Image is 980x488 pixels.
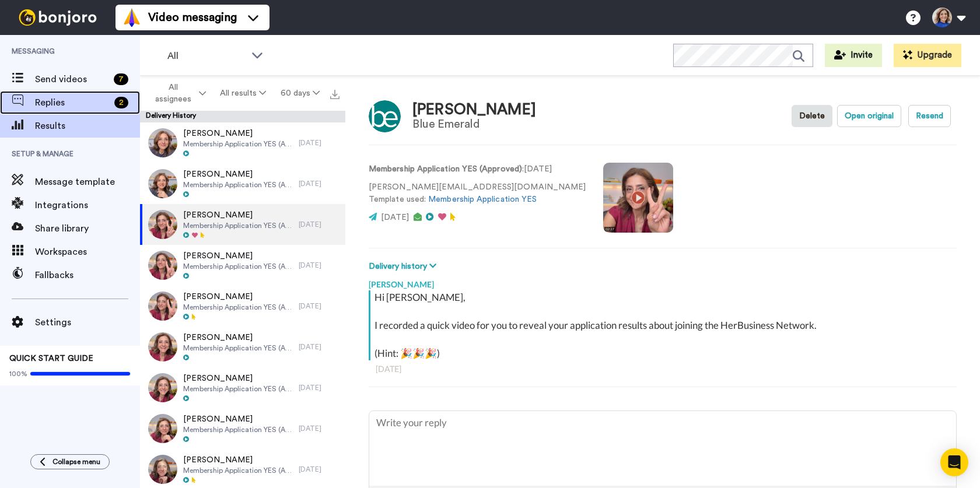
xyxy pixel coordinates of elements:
div: Blue Emerald [412,118,536,131]
img: f0d76697-9f4d-4ac1-ae2b-fa29f42c1b32-thumb.jpg [148,128,177,157]
div: 2 [114,97,128,108]
span: Fallbacks [35,268,140,282]
span: Integrations [35,198,140,212]
span: Membership Application YES (Approved) [183,180,293,189]
img: e0b7cbce-3ead-4950-89e9-dc7f98f15ffd-thumb.jpg [148,455,177,484]
p: [PERSON_NAME][EMAIL_ADDRESS][DOMAIN_NAME] Template used: [369,181,586,206]
a: [PERSON_NAME]Membership Application YES (Approved)[DATE] [140,286,345,326]
span: [PERSON_NAME] [183,250,293,262]
span: [PERSON_NAME] [183,454,293,466]
span: Membership Application YES (Approved) [183,384,293,394]
span: Membership Application YES (Approved) [183,262,293,271]
a: [PERSON_NAME]Membership Application YES (Approved)[DATE] [140,326,345,367]
div: [DATE] [299,179,339,188]
div: [DATE] [299,138,339,148]
span: Membership Application YES (Approved) [183,221,293,230]
div: [DATE] [299,465,339,474]
span: [PERSON_NAME] [183,291,293,303]
span: All assignees [149,82,197,105]
a: [PERSON_NAME]Membership Application YES (Approved)[DATE] [140,367,345,408]
span: Video messaging [148,9,237,26]
img: Image of Elizabeth Salter [369,100,401,132]
span: [PERSON_NAME] [183,128,293,139]
span: [PERSON_NAME] [183,413,293,425]
a: [PERSON_NAME]Membership Application YES (Approved)[DATE] [140,122,345,163]
img: 305d50f8-8099-4833-8989-4d6310f01b9b-thumb.jpg [148,210,177,239]
span: Membership Application YES (Approved) [183,303,293,312]
div: [DATE] [299,261,339,270]
span: All [167,49,246,63]
span: Settings [35,315,140,329]
img: f65e5571-0a67-4263-94ad-b83aea98956f-thumb.jpg [148,332,177,361]
span: [DATE] [381,213,409,222]
div: [DATE] [299,220,339,229]
a: [PERSON_NAME]Membership Application YES (Approved)[DATE] [140,408,345,449]
span: Membership Application YES (Approved) [183,466,293,475]
span: Share library [35,222,140,236]
a: [PERSON_NAME]Membership Application YES (Approved)[DATE] [140,204,345,245]
img: export.svg [330,90,339,99]
strong: Membership Application YES (Approved) [369,165,522,173]
a: [PERSON_NAME]Membership Application YES (Approved)[DATE] [140,245,345,286]
button: Delete [792,105,832,127]
img: d740a9fb-29d3-4b37-b031-4f4ef42f27e0-thumb.jpg [148,169,177,198]
span: Results [35,119,140,133]
div: [DATE] [376,363,950,375]
button: Resend [908,105,951,127]
button: All results [213,83,273,104]
a: [PERSON_NAME]Membership Application YES (Approved)[DATE] [140,163,345,204]
p: : [DATE] [369,163,586,175]
div: 7 [114,73,128,85]
span: Workspaces [35,245,140,259]
img: 4a232129-2bcd-4c4a-ab99-3b55249f8023-thumb.jpg [148,251,177,280]
button: All assignees [142,77,213,110]
span: Replies [35,96,110,110]
a: Membership Application YES [428,195,537,203]
span: Membership Application YES (Approved) [183,425,293,434]
img: bj-logo-header-white.svg [14,9,101,26]
div: [DATE] [299,301,339,311]
img: vm-color.svg [123,8,141,27]
div: [DATE] [299,383,339,392]
div: [PERSON_NAME] [369,273,957,290]
span: [PERSON_NAME] [183,332,293,343]
button: Upgrade [894,44,961,67]
span: Membership Application YES (Approved) [183,139,293,149]
button: Delivery history [369,260,440,273]
img: 13254835-8d27-46a6-ac15-09db938cfa8d-thumb.jpg [148,373,177,402]
button: 60 days [274,83,327,104]
img: 9d5e40f2-19ef-492e-819f-0ab096a9714e-thumb.jpg [148,292,177,321]
div: Hi [PERSON_NAME], I recorded a quick video for you to reveal your application results about joini... [374,290,954,360]
div: Open Intercom Messenger [940,448,968,476]
div: [PERSON_NAME] [412,101,536,118]
span: QUICK START GUIDE [9,354,93,363]
div: Delivery History [140,111,345,122]
button: Open original [837,105,901,127]
span: 100% [9,369,27,378]
span: Send videos [35,72,109,86]
span: Collapse menu [52,457,100,466]
div: [DATE] [299,424,339,433]
span: Message template [35,175,140,189]
span: [PERSON_NAME] [183,209,293,221]
span: [PERSON_NAME] [183,168,293,180]
button: Collapse menu [30,454,110,469]
img: 980318fd-edd8-4d38-9cee-e525f94e45a5-thumb.jpg [148,414,177,443]
div: [DATE] [299,342,339,352]
button: Export all results that match these filters now. [327,85,343,102]
span: [PERSON_NAME] [183,373,293,384]
span: Membership Application YES (Approved) [183,343,293,353]
button: Invite [825,44,882,67]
